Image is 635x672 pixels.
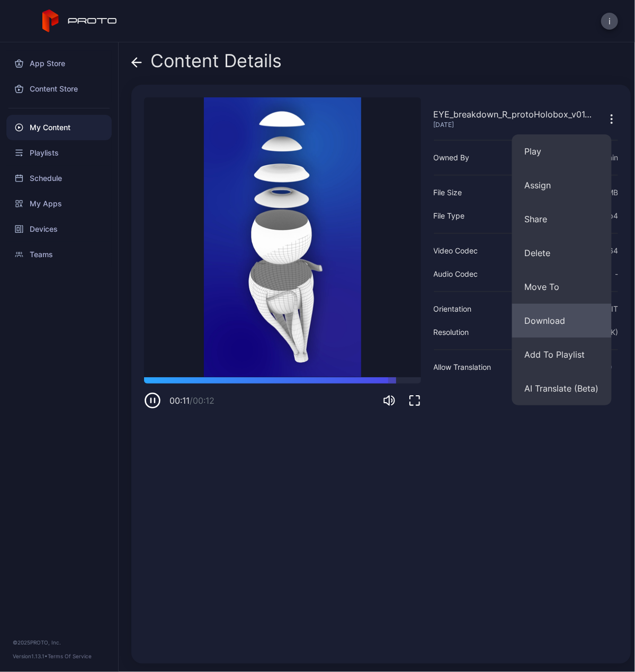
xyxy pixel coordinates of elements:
a: Schedule [6,166,112,191]
a: My Content [6,115,112,140]
span: Version 1.13.1 • [13,653,48,659]
div: Orientation [434,303,472,315]
div: File Type [434,210,465,222]
div: 00:11 [169,394,214,407]
a: Devices [6,216,112,242]
a: Content Store [6,76,112,102]
button: i [601,13,618,30]
span: / 00:12 [190,395,214,406]
div: File Size [434,186,462,199]
button: Share [512,202,612,236]
div: EYE_breakdown_R_protoHolobox_v01.mp4 [434,108,593,121]
a: Terms Of Service [48,653,92,659]
div: [DATE] [434,121,593,129]
button: Move To [512,270,612,304]
div: Audio Codec [434,268,478,280]
a: Teams [6,242,112,267]
a: My Apps [6,191,112,216]
div: - [615,268,618,280]
button: Assign [512,168,612,202]
a: Playlists [6,140,112,166]
video: Sorry, your browser doesn‘t support embedded videos [144,97,421,377]
div: Allow Translation [434,361,491,374]
button: Play [512,134,612,168]
div: Owned By [434,151,470,164]
div: Resolution [434,326,469,339]
button: Add To Playlist [512,338,612,371]
button: Download [512,304,612,338]
button: Delete [512,236,612,270]
div: Video Codec [434,244,478,257]
div: Content Details [131,51,282,76]
a: App Store [6,51,112,76]
div: © 2025 PROTO, Inc. [13,638,105,647]
button: AI Translate (Beta) [512,371,612,405]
